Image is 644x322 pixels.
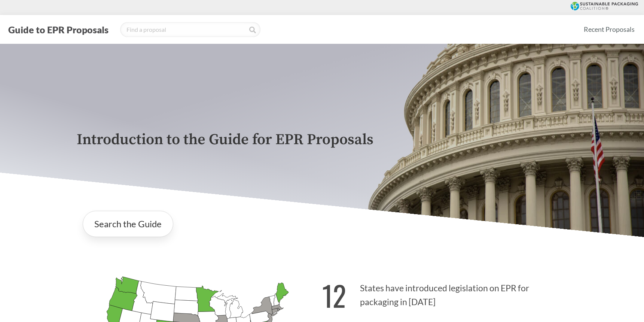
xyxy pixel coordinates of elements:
[6,24,111,36] button: Guide to EPR Proposals
[77,131,568,148] p: Introduction to the Guide for EPR Proposals
[322,270,568,316] p: States have introduced legislation on EPR for packaging in [DATE]
[83,211,173,237] a: Search the Guide
[322,274,346,316] strong: 12
[580,21,638,38] a: Recent Proposals
[120,22,260,37] input: Find a proposal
